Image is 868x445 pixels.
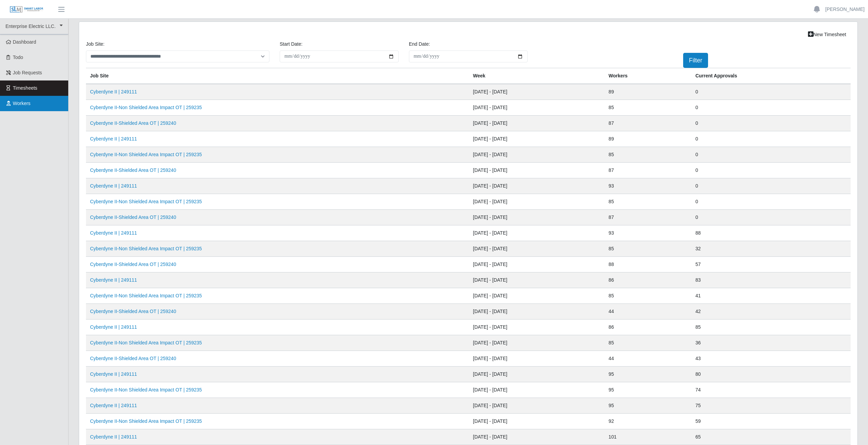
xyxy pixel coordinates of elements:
[90,230,137,236] a: Cyberdyne II | 249111
[13,85,38,91] span: Timesheets
[691,272,851,288] td: 83
[90,105,202,110] a: Cyberdyne II-Non Shielded Area Impact OT | 259235
[13,39,36,45] span: Dashboard
[469,225,605,241] td: [DATE] - [DATE]
[691,367,851,382] td: 80
[604,382,691,398] td: 95
[469,100,605,116] td: [DATE] - [DATE]
[90,403,137,408] a: Cyberdyne II | 249111
[691,68,851,84] th: Current Approvals
[90,340,202,345] a: Cyberdyne II-Non Shielded Area Impact OT | 259235
[604,398,691,414] td: 95
[469,398,605,414] td: [DATE] - [DATE]
[691,84,851,100] td: 0
[13,101,31,106] span: Workers
[604,351,691,367] td: 44
[90,136,137,142] a: Cyberdyne II | 249111
[469,367,605,382] td: [DATE] - [DATE]
[90,387,202,392] a: Cyberdyne II-Non Shielded Area Impact OT | 259235
[604,320,691,335] td: 86
[691,163,851,178] td: 0
[469,116,605,131] td: [DATE] - [DATE]
[604,163,691,178] td: 87
[469,131,605,147] td: [DATE] - [DATE]
[469,241,605,257] td: [DATE] - [DATE]
[691,147,851,163] td: 0
[469,163,605,178] td: [DATE] - [DATE]
[90,167,176,173] a: Cyberdyne II-Shielded Area OT | 259240
[825,6,865,13] a: [PERSON_NAME]
[691,429,851,445] td: 65
[604,194,691,210] td: 85
[90,262,176,267] a: Cyberdyne II-Shielded Area OT | 259240
[469,84,605,100] td: [DATE] - [DATE]
[604,131,691,147] td: 89
[604,241,691,257] td: 85
[691,116,851,131] td: 0
[469,429,605,445] td: [DATE] - [DATE]
[469,320,605,335] td: [DATE] - [DATE]
[90,371,137,377] a: Cyberdyne II | 249111
[604,68,691,84] th: Workers
[469,335,605,351] td: [DATE] - [DATE]
[691,382,851,398] td: 74
[90,246,202,251] a: Cyberdyne II-Non Shielded Area Impact OT | 259235
[86,41,104,48] label: job site:
[469,178,605,194] td: [DATE] - [DATE]
[691,210,851,225] td: 0
[469,304,605,320] td: [DATE] - [DATE]
[90,120,176,126] a: Cyberdyne II-Shielded Area OT | 259240
[691,225,851,241] td: 88
[90,152,202,157] a: Cyberdyne II-Non Shielded Area Impact OT | 259235
[469,68,605,84] th: Week
[691,414,851,429] td: 59
[90,324,137,330] a: Cyberdyne II | 249111
[469,272,605,288] td: [DATE] - [DATE]
[604,84,691,100] td: 89
[604,116,691,131] td: 87
[604,210,691,225] td: 87
[280,41,303,48] label: Start Date:
[469,257,605,272] td: [DATE] - [DATE]
[604,178,691,194] td: 93
[604,367,691,382] td: 95
[691,320,851,335] td: 85
[469,351,605,367] td: [DATE] - [DATE]
[90,214,176,220] a: Cyberdyne II-Shielded Area OT | 259240
[86,68,469,84] th: job site
[13,70,42,75] span: Job Requests
[604,288,691,304] td: 85
[604,147,691,163] td: 85
[691,288,851,304] td: 41
[90,183,137,189] a: Cyberdyne II | 249111
[469,382,605,398] td: [DATE] - [DATE]
[469,288,605,304] td: [DATE] - [DATE]
[90,199,202,204] a: Cyberdyne II-Non Shielded Area Impact OT | 259235
[683,53,708,68] button: Filter
[90,277,137,283] a: Cyberdyne II | 249111
[409,41,430,48] label: End Date:
[90,89,137,94] a: Cyberdyne II | 249111
[691,131,851,147] td: 0
[90,309,176,314] a: Cyberdyne II-Shielded Area OT | 259240
[691,178,851,194] td: 0
[604,429,691,445] td: 101
[604,272,691,288] td: 86
[13,55,23,60] span: Todo
[10,6,44,13] img: SLM Logo
[691,241,851,257] td: 32
[804,29,851,41] a: New Timesheet
[469,147,605,163] td: [DATE] - [DATE]
[90,293,202,298] a: Cyberdyne II-Non Shielded Area Impact OT | 259235
[604,100,691,116] td: 85
[469,194,605,210] td: [DATE] - [DATE]
[604,414,691,429] td: 92
[691,194,851,210] td: 0
[691,304,851,320] td: 42
[90,418,202,424] a: Cyberdyne II-Non Shielded Area Impact OT | 259235
[469,210,605,225] td: [DATE] - [DATE]
[604,257,691,272] td: 88
[90,356,176,361] a: Cyberdyne II-Shielded Area OT | 259240
[691,398,851,414] td: 75
[604,304,691,320] td: 44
